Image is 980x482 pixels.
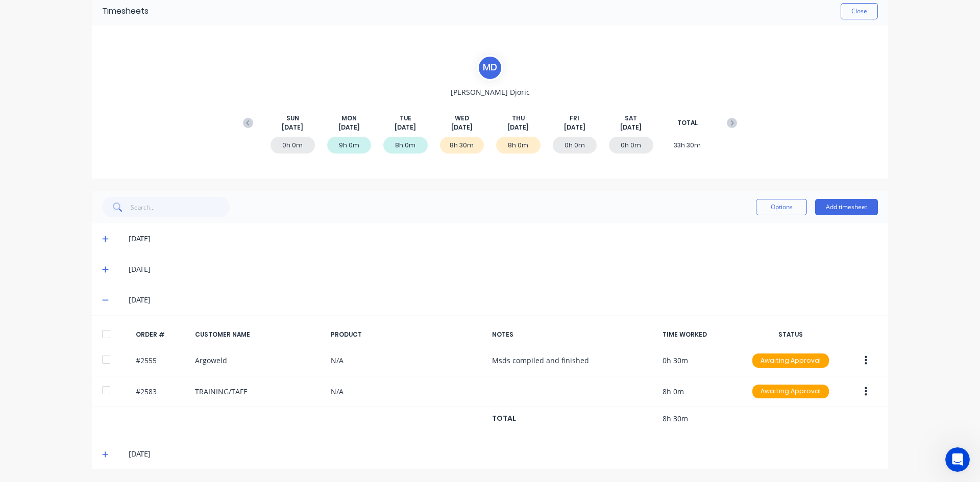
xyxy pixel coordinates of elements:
[677,118,698,128] span: TOTAL
[752,385,829,399] div: Awaiting Approval
[747,330,834,339] div: STATUS
[338,123,360,132] span: [DATE]
[512,114,525,123] span: THU
[455,114,469,123] span: WED
[129,294,878,306] div: [DATE]
[553,137,597,154] div: 0h 0m
[131,197,230,217] input: Search...
[609,137,653,154] div: 0h 0m
[400,114,411,123] span: TUE
[564,123,585,132] span: [DATE]
[282,123,303,132] span: [DATE]
[625,114,637,123] span: SAT
[477,55,503,81] div: M D
[752,353,829,368] button: Awaiting Approval
[440,137,484,154] div: 8h 30m
[341,114,357,123] span: MON
[271,137,315,154] div: 0h 0m
[815,199,878,215] button: Add timesheet
[451,123,473,132] span: [DATE]
[752,353,829,368] div: Awaiting Approval
[395,123,416,132] span: [DATE]
[102,5,149,17] div: Timesheets
[492,330,654,339] div: NOTES
[383,137,428,154] div: 8h 0m
[331,330,484,339] div: PRODUCT
[129,233,878,244] div: [DATE]
[570,114,579,123] span: FRI
[945,447,970,472] iframe: Intercom live chat
[286,114,299,123] span: SUN
[136,330,187,339] div: ORDER #
[195,330,323,339] div: CUSTOMER NAME
[666,137,710,154] div: 33h 30m
[756,199,807,215] button: Options
[841,3,878,19] button: Close
[496,137,541,154] div: 8h 0m
[663,330,739,339] div: TIME WORKED
[620,123,642,132] span: [DATE]
[507,123,529,132] span: [DATE]
[129,264,878,275] div: [DATE]
[327,137,372,154] div: 9h 0m
[129,448,878,460] div: [DATE]
[752,384,829,399] button: Awaiting Approval
[451,87,530,97] span: [PERSON_NAME] Djoric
